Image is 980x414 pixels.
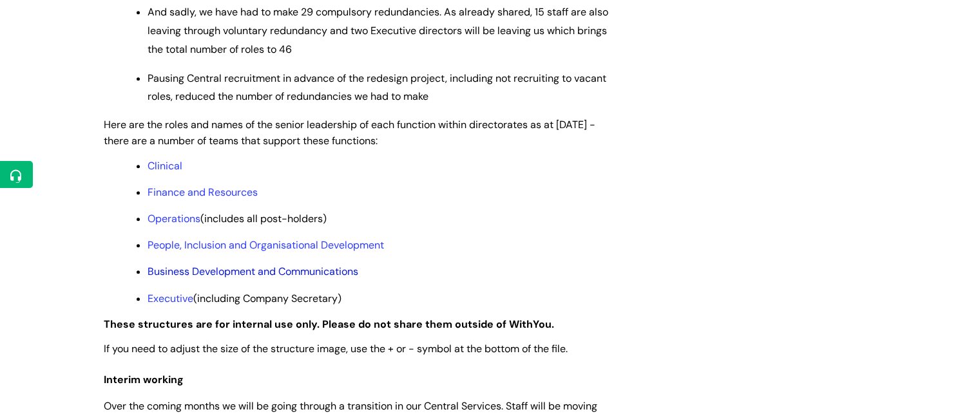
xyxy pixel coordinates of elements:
a: Finance and Resources [148,185,258,199]
span: Here are the roles and names of the senior leadership of each function within directorates as at ... [104,118,595,147]
a: People, Inclusion and Organisational Development [148,238,384,252]
span: (includes all post-holders) [148,212,327,225]
a: Clinical [148,159,182,173]
a: Business Development and Communications [148,265,358,278]
p: And sadly, we have had to make 29 compulsory redundancies. As already shared, 15 staff are also l... [148,3,613,59]
strong: These structures are for internal use only. Please do not share them outside of WithYou. [104,317,554,331]
a: Executive [148,292,193,305]
span: Interim working [104,373,184,386]
a: Operations [148,212,200,225]
span: (including Company Secretary) [148,292,341,305]
span: If you need to adjust the size of the structure image, use the + or - symbol at the bottom of the... [104,342,568,355]
p: Pausing Central recruitment in advance of the redesign project, including not recruiting to vacan... [148,70,613,107]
